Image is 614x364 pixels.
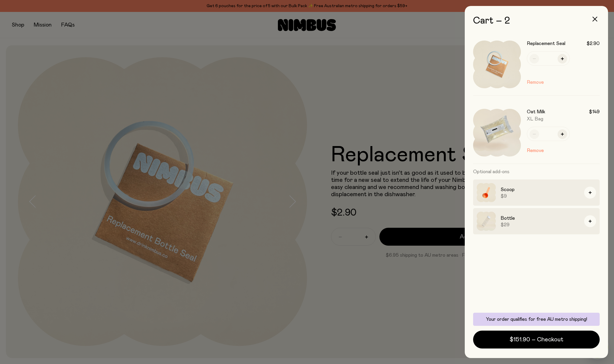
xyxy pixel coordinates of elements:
p: Your order qualifies for free AU metro shipping! [477,316,596,322]
h3: Replacement Seal [527,41,565,47]
h3: Optional add-ons [473,164,600,179]
h3: Scoop [501,186,579,193]
button: Remove [527,79,544,86]
h3: Oat Milk [527,109,545,115]
span: $29 [501,222,579,228]
h3: Bottle [501,215,579,222]
span: $149 [589,109,600,115]
h2: Cart – 2 [473,16,600,26]
span: $9 [501,193,579,199]
span: $2.90 [587,41,600,47]
span: $151.90 – Checkout [510,335,563,344]
span: XL Bag [527,117,543,121]
button: Remove [527,147,544,154]
button: $151.90 – Checkout [473,331,600,348]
